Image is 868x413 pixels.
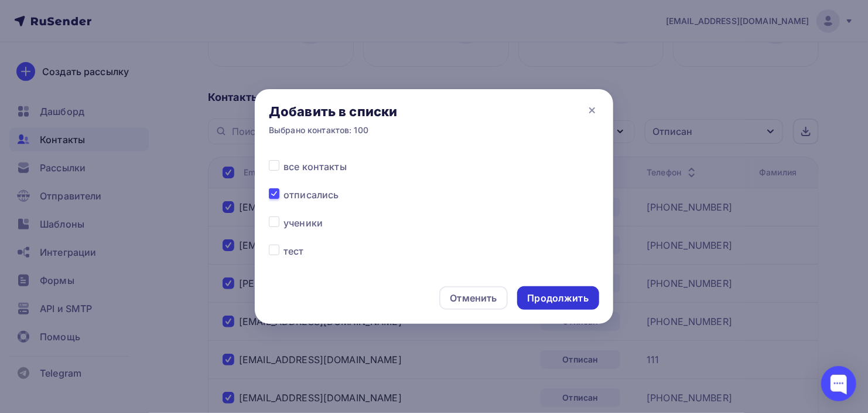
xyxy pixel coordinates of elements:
[283,160,347,174] span: все контакты
[283,244,304,258] span: тест
[269,103,397,120] div: Добавить в списки
[450,291,497,305] div: Отменить
[283,216,323,230] span: ученики
[283,188,339,202] span: отписались
[528,292,589,305] div: Продолжить
[269,124,397,136] div: Выбрано контактов: 100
